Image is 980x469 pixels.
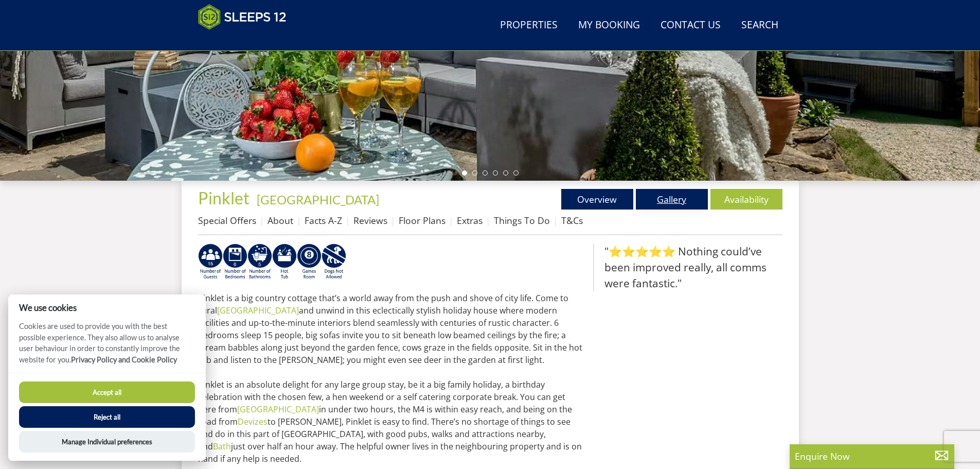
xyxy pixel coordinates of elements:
p: Cookies are used to provide you with the best possible experience. They also allow us to analyse ... [8,321,206,373]
button: Reject all [19,406,195,428]
a: Facts A-Z [305,214,342,227]
img: AD_4nXdtMqFLQeNd5SD_yg5mtFB1sUCemmLv_z8hISZZtoESff8uqprI2Ap3l0Pe6G3wogWlQaPaciGoyoSy1epxtlSaMm8_H... [322,244,346,281]
a: Extras [457,214,483,227]
a: [GEOGRAPHIC_DATA] [217,305,299,316]
img: AD_4nXdrZMsjcYNLGsKuA84hRzvIbesVCpXJ0qqnwZoX5ch9Zjv73tWe4fnFRs2gJ9dSiUubhZXckSJX_mqrZBmYExREIfryF... [297,244,322,281]
a: Contact Us [656,14,725,37]
a: Reviews [353,214,387,227]
h2: We use cookies [8,303,206,312]
a: Privacy Policy and Cookie Policy [71,355,177,364]
blockquote: "⭐⭐⭐⭐⭐ Nothing could’ve been improved really, all comms were fantastic." [593,244,782,292]
p: Pinklet is a big country cottage that’s a world away from the push and shove of city life. Come t... [198,292,585,465]
a: Properties [496,14,562,37]
a: Search [737,14,782,37]
a: About [268,214,293,227]
a: Special Offers [198,214,256,227]
span: Pinklet [198,188,250,208]
a: [GEOGRAPHIC_DATA] [237,404,319,415]
a: Availability [710,189,782,210]
img: AD_4nXfRzBlt2m0mIteXDhAcJCdmEApIceFt1SPvkcB48nqgTZkfMpQlDmULa47fkdYiHD0skDUgcqepViZHFLjVKS2LWHUqM... [223,244,247,281]
a: Overview [561,189,633,210]
img: AD_4nXcpX5uDwed6-YChlrI2BYOgXwgg3aqYHOhRm0XfZB-YtQW2NrmeCr45vGAfVKUq4uWnc59ZmEsEzoF5o39EWARlT1ewO... [272,244,297,281]
button: Accept all [19,381,195,403]
a: Pinklet [198,188,253,208]
img: Sleeps 12 [198,4,287,30]
a: Things To Do [494,214,550,227]
iframe: Customer reviews powered by Trustpilot [193,36,301,45]
a: [GEOGRAPHIC_DATA] [257,192,379,207]
a: Devizes [238,416,268,427]
button: Manage Individual preferences [19,431,195,453]
a: Floor Plans [399,214,446,227]
a: T&Cs [561,214,583,227]
a: My Booking [574,14,644,37]
img: AD_4nXdm7d4G2YDlTvDNqQTdX1vdTAEAvNtUEKlmdBdwfA56JoWD8uu9-l1tHBTjLitErEH7b5pr3HeNp36h7pU9MuRJVB8Ke... [198,244,223,281]
a: Bath [213,441,231,452]
p: Enquire Now [795,449,949,463]
a: Gallery [636,189,708,210]
img: AD_4nXcMgaL2UimRLXeXiAqm8UPE-AF_sZahunijfYMEIQ5SjfSEJI6yyokxyra45ncz6iSW_QuFDoDBo1Fywy-cEzVuZq-ph... [247,244,272,281]
span: - [253,192,379,207]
